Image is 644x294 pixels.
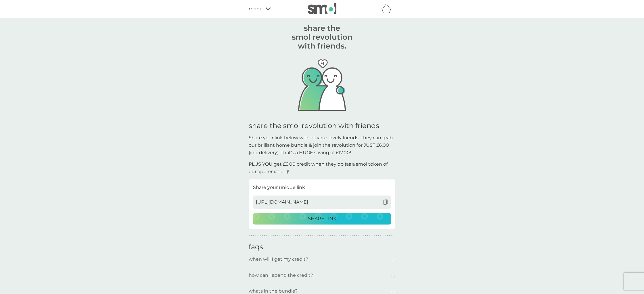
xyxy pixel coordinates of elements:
[352,235,353,237] p: ●
[266,235,267,237] p: ●
[249,235,250,237] p: ●
[330,235,331,237] p: ●
[334,235,335,237] p: ●
[356,235,357,237] p: ●
[281,235,283,237] p: ●
[279,235,281,237] p: ●
[381,3,395,15] div: basket
[369,235,370,237] p: ●
[312,235,313,237] p: ●
[382,235,384,237] p: ●
[249,160,395,175] p: PLUS YOU get £6.00 credit when they do (as a smol token of our appreciation)!
[249,122,395,130] h1: share the smol revolution with friends
[290,235,292,237] p: ●
[271,235,272,237] p: ●
[354,235,355,237] p: ●
[376,235,377,237] p: ●
[293,235,294,237] p: ●
[365,235,366,237] p: ●
[260,235,261,237] p: ●
[385,235,386,237] p: ●
[262,235,263,237] p: ●
[358,235,359,237] p: ●
[253,184,391,191] p: Share your unique link
[319,235,320,237] p: ●
[256,198,308,206] span: [URL][DOMAIN_NAME]
[328,235,329,237] p: ●
[374,235,375,237] p: ●
[269,235,270,237] p: ●
[273,235,274,237] p: ●
[297,235,298,237] p: ●
[258,235,259,237] p: ●
[299,235,300,237] p: ●
[304,235,305,237] p: ●
[343,235,344,237] p: ●
[249,269,313,282] p: how can I spend the credit?
[310,235,311,237] p: ●
[383,200,388,205] img: copy to clipboard
[308,235,309,237] p: ●
[286,235,287,237] p: ●
[387,235,388,237] p: ●
[253,213,391,225] button: SHARE LINK
[378,235,379,237] p: ●
[308,3,336,14] img: smol
[275,235,276,237] p: ●
[380,235,382,237] p: ●
[315,235,316,237] p: ●
[341,235,342,237] p: ●
[251,235,252,237] p: ●
[336,235,338,237] p: ●
[295,235,296,237] p: ●
[249,243,395,253] h2: faqs
[371,235,373,237] p: ●
[249,134,395,156] p: Share your link below with all your lovely friends. They can grab our brilliant home bundle & joi...
[317,235,318,237] p: ●
[323,235,324,237] p: ●
[350,235,351,237] p: ●
[347,235,348,237] p: ●
[292,18,352,51] h1: share the smol revolution with friends.
[363,235,364,237] p: ●
[361,235,362,237] p: ●
[275,51,369,122] img: This graphic shows two friends, one with their arm around the other.
[325,235,327,237] p: ●
[339,235,340,237] p: ●
[306,235,307,237] p: ●
[249,5,263,13] span: menu
[253,235,254,237] p: ●
[393,235,394,237] p: ●
[264,235,265,237] p: ●
[301,235,302,237] p: ●
[308,215,336,223] p: SHARE LINK
[345,235,346,237] p: ●
[255,235,256,237] p: ●
[284,235,285,237] p: ●
[389,235,390,237] p: ●
[249,253,308,266] p: when will I get my credit?
[391,235,392,237] p: ●
[288,235,289,237] p: ●
[332,235,333,237] p: ●
[367,235,368,237] p: ●
[321,235,322,237] p: ●
[277,235,278,237] p: ●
